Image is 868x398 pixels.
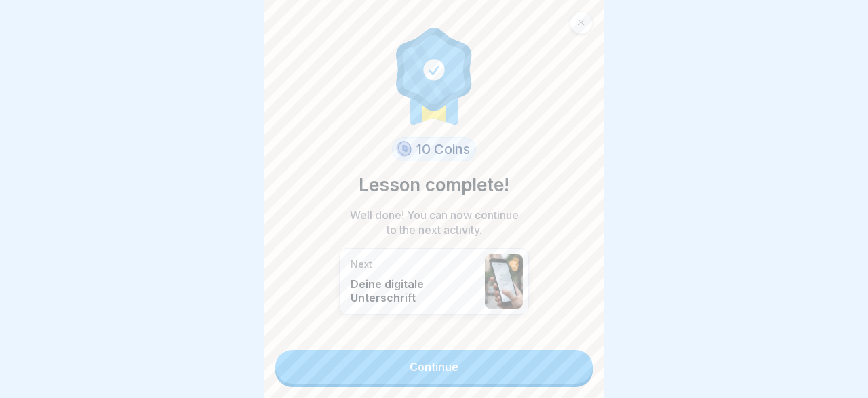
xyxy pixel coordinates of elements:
[359,172,509,198] p: Lesson complete!
[346,207,522,237] p: Well done! You can now continue to the next activity.
[394,139,414,159] img: coin.svg
[389,24,479,126] img: completion.svg
[275,350,593,384] a: Continue
[351,258,478,271] p: Next
[351,277,478,304] p: Deine digitale Unterschrift
[392,137,476,161] div: 10 Coins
